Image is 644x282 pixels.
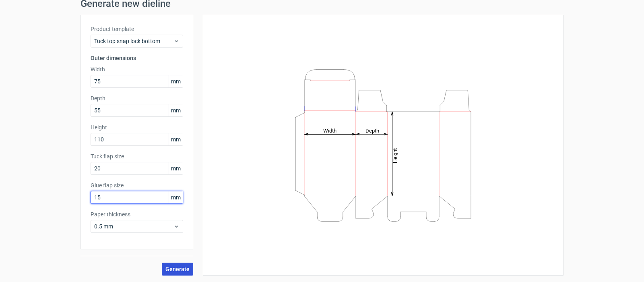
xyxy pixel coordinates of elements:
[169,191,183,203] span: mm
[165,266,190,272] span: Generate
[91,65,183,73] label: Width
[169,75,183,87] span: mm
[94,37,173,45] span: Tuck top snap lock bottom
[365,127,379,133] tspan: Depth
[162,263,193,276] button: Generate
[91,123,183,131] label: Height
[169,162,183,174] span: mm
[169,133,183,145] span: mm
[169,104,183,116] span: mm
[91,181,183,189] label: Glue flap size
[392,148,398,163] tspan: Height
[91,210,183,218] label: Paper thickness
[323,127,336,133] tspan: Width
[91,94,183,102] label: Depth
[91,54,183,62] h3: Outer dimensions
[91,25,183,33] label: Product template
[91,152,183,160] label: Tuck flap size
[94,222,173,230] span: 0.5 mm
